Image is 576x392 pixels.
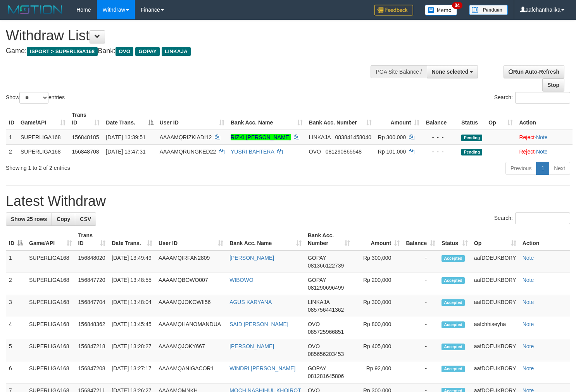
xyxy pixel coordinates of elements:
span: Accepted [441,366,465,372]
th: Op: activate to sort column ascending [471,228,519,250]
td: 1 [6,250,26,273]
td: SUPERLIGA168 [17,130,69,145]
img: MOTION_logo.png [6,4,65,16]
span: Rp 101.000 [378,149,406,155]
span: Copy 081290865548 to clipboard [326,149,362,155]
a: [PERSON_NAME] [229,343,274,349]
span: GOPAY [308,365,326,371]
span: GOPAY [135,47,160,56]
a: Note [523,321,534,327]
span: Accepted [441,299,465,306]
td: aafDOEUKBORY [471,295,519,317]
a: Next [549,162,570,175]
span: Copy [57,216,70,222]
td: aafDOEUKBORY [471,361,519,383]
span: OVO [116,47,133,56]
td: SUPERLIGA168 [26,295,75,317]
a: Previous [505,162,536,175]
th: Balance: activate to sort column ascending [403,228,438,250]
th: Action [519,228,570,250]
span: Accepted [441,255,465,262]
span: [DATE] 13:39:51 [106,134,145,140]
img: Feedback.jpg [374,5,413,16]
td: AAAAMQIRFAN2809 [155,250,226,273]
span: GOPAY [308,277,326,283]
td: Rp 200,000 [353,273,403,295]
td: 156847208 [75,361,109,383]
td: · [516,144,573,159]
th: Game/API: activate to sort column ascending [17,108,69,130]
th: Game/API: activate to sort column ascending [26,228,75,250]
span: 156848185 [72,134,99,140]
a: SAID [PERSON_NAME] [229,321,288,327]
td: 156848020 [75,250,109,273]
th: Bank Acc. Name: activate to sort column ascending [228,108,306,130]
h4: Game: Bank: [6,47,376,55]
a: Reject [519,134,535,140]
td: SUPERLIGA168 [26,317,75,339]
span: GOPAY [308,255,326,261]
th: Bank Acc. Number: activate to sort column ascending [305,228,353,250]
span: LINKAJA [162,47,191,56]
td: 1 [6,130,17,145]
td: - [403,295,438,317]
td: 4 [6,317,26,339]
span: AAAAMQRIZKIADI12 [160,134,212,140]
span: Copy 081281645806 to clipboard [308,373,344,379]
td: 2 [6,273,26,295]
a: RIZKI [PERSON_NAME] [231,134,291,140]
a: Run Auto-Refresh [504,65,564,78]
th: ID: activate to sort column descending [6,228,26,250]
span: Copy 081290696499 to clipboard [308,285,344,291]
span: Accepted [441,344,465,350]
td: 156847218 [75,339,109,361]
a: [PERSON_NAME] [229,255,274,261]
th: Status [458,108,485,130]
a: Copy [52,212,75,226]
td: Rp 92,000 [353,361,403,383]
th: User ID: activate to sort column ascending [157,108,228,130]
td: Rp 800,000 [353,317,403,339]
td: Rp 300,000 [353,295,403,317]
select: Showentries [19,92,48,104]
td: aafDOEUKBORY [471,339,519,361]
td: AAAAMQBOWO007 [155,273,226,295]
td: - [403,250,438,273]
a: Note [523,277,534,283]
td: [DATE] 13:28:27 [109,339,155,361]
span: Accepted [441,321,465,328]
div: PGA Site Balance / [371,65,426,78]
span: Copy 085756441362 to clipboard [308,307,344,313]
span: Copy 085725966851 to clipboard [308,329,344,335]
th: Bank Acc. Number: activate to sort column ascending [306,108,375,130]
td: Rp 405,000 [353,339,403,361]
th: User ID: activate to sort column ascending [155,228,226,250]
td: aafchhiseyha [471,317,519,339]
td: AAAAMQHANOMANDUA [155,317,226,339]
td: AAAAMQJOKY667 [155,339,226,361]
span: Pending [461,149,482,155]
th: Trans ID: activate to sort column ascending [69,108,103,130]
div: - - - [426,133,455,141]
span: Copy 083841458040 to clipboard [335,134,371,140]
span: CSV [80,216,91,222]
td: [DATE] 13:45:45 [109,317,155,339]
span: Show 25 rows [11,216,47,222]
span: [DATE] 13:47:31 [106,149,145,155]
td: SUPERLIGA168 [26,273,75,295]
input: Search: [515,212,570,224]
td: 3 [6,295,26,317]
div: - - - [426,148,455,155]
td: [DATE] 13:48:04 [109,295,155,317]
th: Balance [423,108,458,130]
td: 6 [6,361,26,383]
td: 2 [6,144,17,159]
th: Status: activate to sort column ascending [438,228,471,250]
label: Search: [494,212,570,224]
span: Copy 081366122739 to clipboard [308,262,344,269]
span: LINKAJA [308,299,329,305]
td: AAAAMQANIGACOR1 [155,361,226,383]
a: Show 25 rows [6,212,52,226]
a: Note [523,255,534,261]
a: AGUS KARYANA [229,299,272,305]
